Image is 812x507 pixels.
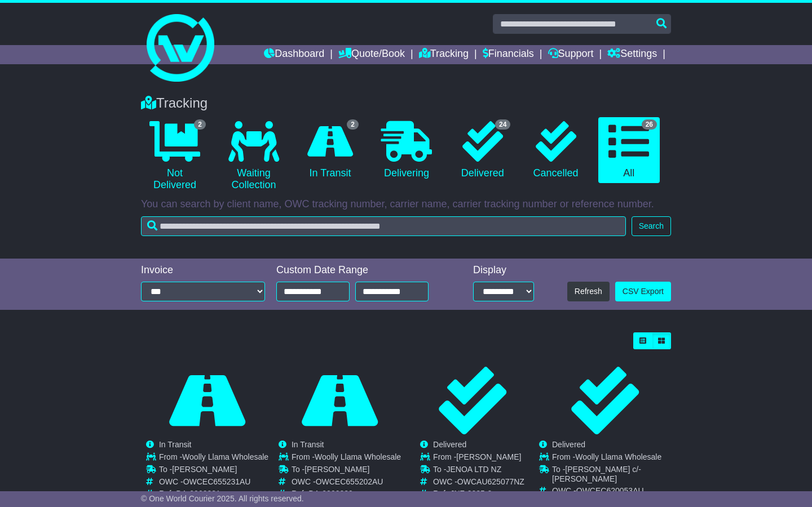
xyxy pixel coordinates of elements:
[176,489,220,498] span: DA-0000231
[567,282,610,301] button: Refresh
[159,489,268,499] td: Ref -
[159,465,268,477] td: To -
[552,465,670,487] td: To -
[308,489,353,498] span: DA-0000229
[483,45,534,64] a: Financials
[194,119,206,130] span: 2
[292,489,401,499] td: Ref -
[548,45,594,64] a: Support
[615,282,671,301] a: CSV Export
[524,117,586,184] a: Cancelled
[473,264,534,277] div: Display
[495,119,510,130] span: 24
[642,119,657,130] span: 26
[183,477,251,486] span: OWCEC655231AU
[220,117,288,195] a: Waiting Collection
[141,198,671,211] p: You can search by client name, OWC tracking number, carrier name, carrier tracking number or refe...
[433,489,524,499] td: Ref -
[552,486,670,499] td: OWC -
[276,264,445,277] div: Custom Date Range
[135,95,677,112] div: Tracking
[576,486,644,495] span: OWCEC620053AU
[159,440,192,449] span: In Transit
[419,45,469,64] a: Tracking
[299,117,361,184] a: 2 In Transit
[552,440,585,449] span: Delivered
[182,452,268,461] span: Woolly Llama Wholesale
[598,117,660,184] a: 26 All
[433,440,466,449] span: Delivered
[450,489,492,498] span: JNZ-2025-2
[292,477,401,490] td: OWC -
[315,452,401,461] span: Woolly Llama Wholesale
[373,117,440,184] a: Delivering
[552,452,670,465] td: From -
[141,494,304,503] span: © One World Courier 2025. All rights reserved.
[607,45,657,64] a: Settings
[159,477,268,490] td: OWC -
[456,452,521,461] span: [PERSON_NAME]
[433,477,524,490] td: OWC -
[338,45,405,64] a: Quote/Book
[452,117,513,184] a: 24 Delivered
[575,452,661,461] span: Woolly Llama Wholesale
[347,119,359,130] span: 2
[141,264,265,277] div: Invoice
[141,117,209,195] a: 2 Not Delivered
[304,465,369,474] span: [PERSON_NAME]
[292,465,401,477] td: To -
[292,440,324,449] span: In Transit
[552,465,641,483] span: [PERSON_NAME] c/- [PERSON_NAME]
[433,465,524,477] td: To -
[433,452,524,465] td: From -
[172,465,237,474] span: [PERSON_NAME]
[632,216,671,236] button: Search
[446,465,501,474] span: JENOA LTD NZ
[292,452,401,465] td: From -
[159,452,268,465] td: From -
[457,477,524,486] span: OWCAU625077NZ
[264,45,324,64] a: Dashboard
[316,477,383,486] span: OWCEC655202AU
